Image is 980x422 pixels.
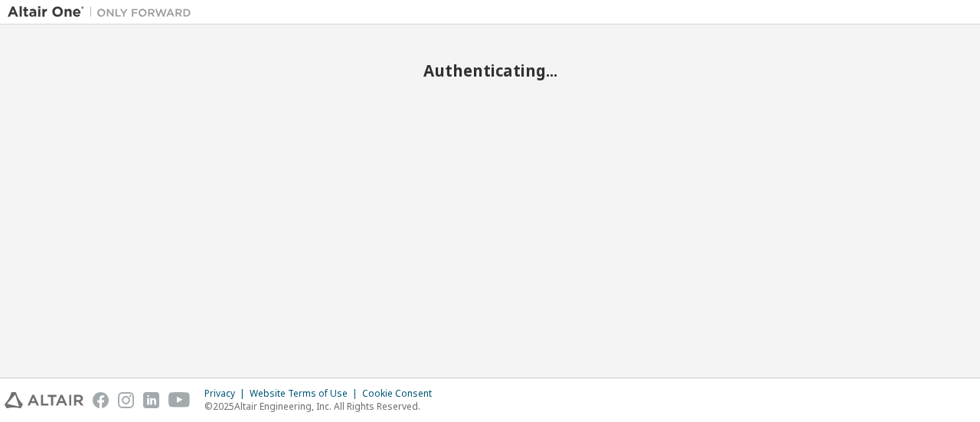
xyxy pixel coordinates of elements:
[8,61,972,80] h2: Authenticating...
[143,392,159,408] img: linkedin.svg
[8,5,199,20] img: Altair One
[362,388,441,400] div: Cookie Consent
[204,400,441,413] p: © 2025 Altair Engineering, Inc. All Rights Reserved.
[118,392,134,408] img: instagram.svg
[93,392,109,408] img: facebook.svg
[5,392,83,408] img: altair_logo.svg
[250,388,362,400] div: Website Terms of Use
[204,388,250,400] div: Privacy
[168,392,191,408] img: youtube.svg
